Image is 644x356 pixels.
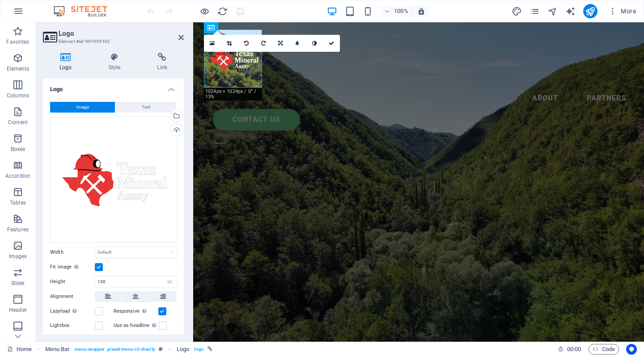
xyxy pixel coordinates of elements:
[50,320,95,331] label: Lightbox
[59,29,184,38] h2: Logo
[76,102,89,113] span: Image
[50,279,95,284] label: Height
[565,6,576,17] button: text_generator
[45,344,212,355] nav: breadcrumb
[73,344,155,355] span: . menu-wrapper .preset-menu-v2-charity
[50,250,95,255] label: Width
[7,226,29,233] p: Features
[558,344,581,355] h6: Session time
[255,35,272,52] a: Rotate right 90°
[50,102,115,113] button: Image
[204,35,221,52] a: Select files from the file manager, stock photos, or upload file(s)
[43,53,92,71] h4: Logo
[626,344,637,355] button: Usercentrics
[50,291,95,302] label: Alignment
[11,280,25,287] p: Slider
[394,6,408,17] h6: 100%
[605,4,640,18] button: More
[7,344,32,355] a: Click to cancel selection. Double-click to open Pages
[115,102,176,113] button: Text
[140,53,184,71] h4: Link
[593,344,615,355] span: Code
[565,6,576,17] i: AI Writer
[608,7,636,16] span: More
[159,347,163,352] i: This element is a customizable preset
[272,35,289,52] a: Change orientation
[6,38,29,46] p: Favorites
[217,6,228,17] i: Reload page
[589,344,619,355] button: Code
[567,344,581,355] span: 00 00
[530,6,540,17] button: pages
[8,119,28,126] p: Content
[289,35,306,52] a: Blur
[585,6,595,17] i: Publish
[7,92,29,99] p: Columns
[50,306,95,317] label: Lazyload
[381,6,412,17] button: 100%
[59,38,166,46] h3: Element #ed-991954592
[208,347,212,352] i: This element is linked
[193,344,203,355] span: . logo
[217,6,228,17] button: reload
[50,117,177,243] div: TexasMin-HelmHammPickWhite-2dZnjzq1uMIhlThkS-xm9g.png
[9,306,27,314] p: Header
[512,6,522,17] i: Design (Ctrl+Alt+Y)
[238,35,255,52] a: Rotate left 90°
[7,65,30,72] p: Elements
[323,35,340,52] a: Confirm ( Ctrl ⏎ )
[45,344,70,355] span: Click to select. Double-click to edit
[51,6,119,17] img: Editor Logo
[221,35,238,52] a: Crop mode
[530,6,540,17] i: Pages (Ctrl+Alt+S)
[306,35,323,52] a: Greyscale
[573,346,575,352] span: :
[50,335,95,345] label: Optimized
[512,6,522,17] button: design
[417,7,425,15] i: On resize automatically adjust zoom level to fit chosen device.
[583,4,597,18] button: publish
[10,199,26,206] p: Tables
[142,102,150,113] span: Text
[114,320,159,331] label: Use as headline
[43,79,184,95] h4: Logo
[5,172,30,180] p: Accordion
[547,6,558,17] button: navigator
[177,344,189,355] span: Click to select. Double-click to edit
[114,306,158,317] label: Responsive
[92,53,141,71] h4: Style
[9,253,27,260] p: Images
[547,6,558,17] i: Navigator
[50,262,95,272] label: Fit image
[199,6,210,17] button: Click here to leave preview mode and continue editing
[11,146,25,153] p: Boxes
